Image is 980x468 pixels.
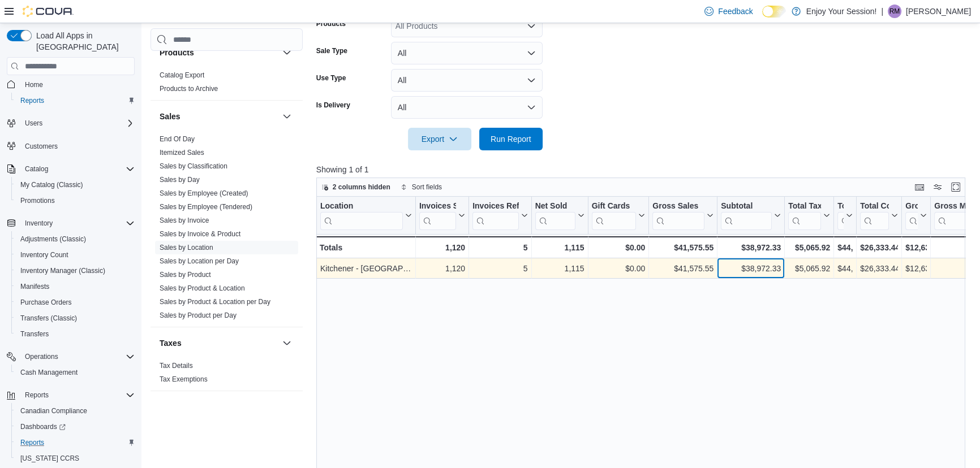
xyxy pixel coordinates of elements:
[16,311,135,325] span: Transfers (Classic)
[472,262,527,276] div: 5
[913,180,926,194] button: Keyboard shortcuts
[160,270,211,279] span: Sales by Product
[160,230,240,238] a: Sales by Invoice & Product
[333,183,390,192] span: 2 columns hidden
[20,140,62,153] a: Customers
[860,201,889,212] div: Total Cost
[419,201,465,230] button: Invoices Sold
[408,128,471,150] button: Export
[20,282,49,291] span: Manifests
[11,294,139,310] button: Purchase Orders
[788,201,821,212] div: Total Tax
[16,366,135,379] span: Cash Management
[160,111,180,122] h3: Sales
[535,201,575,212] div: Net Sold
[11,435,139,450] button: Reports
[16,436,49,449] a: Reports
[2,215,139,231] button: Inventory
[280,336,294,350] button: Taxes
[160,284,245,293] span: Sales by Product & Location
[20,438,44,447] span: Reports
[16,420,135,434] span: Dashboards
[11,93,139,109] button: Reports
[20,266,105,275] span: Inventory Manager (Classic)
[20,298,72,307] span: Purchase Orders
[16,194,59,207] a: Promotions
[591,262,645,276] div: $0.00
[949,180,962,194] button: Enter fullscreen
[23,6,74,17] img: Cova
[591,201,636,212] div: Gift Cards
[160,337,182,349] h3: Taxes
[16,404,135,418] span: Canadian Compliance
[160,135,195,143] a: End Of Day
[20,388,135,402] span: Reports
[2,161,139,177] button: Catalog
[20,180,83,189] span: My Catalog (Classic)
[419,201,456,212] div: Invoices Sold
[320,201,403,212] div: Location
[160,149,204,157] a: Itemized Sales
[160,298,270,306] a: Sales by Product & Location per Day
[837,262,853,276] div: $44,038.25
[16,264,135,278] span: Inventory Manager (Classic)
[160,284,245,292] a: Sales by Product & Location
[860,201,898,230] button: Total Cost
[20,422,66,431] span: Dashboards
[20,96,44,105] span: Reports
[860,241,898,254] div: $26,333.44
[20,314,77,323] span: Transfers (Classic)
[391,42,543,64] button: All
[535,201,584,230] button: Net Sold
[20,216,135,230] span: Inventory
[16,194,135,207] span: Promotions
[20,216,57,230] button: Inventory
[160,84,218,93] span: Products to Archive
[20,162,135,176] span: Catalog
[16,327,135,341] span: Transfers
[160,243,213,252] span: Sales by Location
[160,47,278,58] button: Products
[280,110,294,123] button: Sales
[591,241,645,254] div: $0.00
[11,365,139,380] button: Cash Management
[472,201,518,230] div: Invoices Ref
[415,128,465,150] span: Export
[20,350,135,363] span: Operations
[479,128,543,150] button: Run Report
[317,180,395,194] button: 2 columns hidden
[160,216,209,225] span: Sales by Invoice
[160,375,208,383] a: Tax Exemptions
[2,76,139,92] button: Home
[11,279,139,294] button: Manifests
[591,201,636,230] div: Gift Card Sales
[837,201,844,230] div: Total Invoiced
[20,406,87,415] span: Canadian Compliance
[762,6,786,18] input: Dark Mode
[11,177,139,193] button: My Catalog (Classic)
[151,359,303,391] div: Taxes
[721,201,772,230] div: Subtotal
[16,311,81,325] a: Transfers (Classic)
[316,73,346,83] label: Use Type
[788,201,830,230] button: Total Tax
[391,69,543,92] button: All
[151,132,303,327] div: Sales
[20,388,53,402] button: Reports
[160,189,248,197] a: Sales by Employee (Created)
[837,201,853,230] button: Total Invoiced
[160,216,209,224] a: Sales by Invoice
[788,201,821,230] div: Total Tax
[16,327,53,341] a: Transfers
[160,85,218,93] a: Products to Archive
[11,403,139,419] button: Canadian Compliance
[472,241,527,254] div: 5
[11,263,139,279] button: Inventory Manager (Classic)
[652,201,704,212] div: Gross Sales
[535,201,575,230] div: Net Sold
[20,77,135,91] span: Home
[16,420,70,434] a: Dashboards
[2,387,139,403] button: Reports
[160,337,278,349] button: Taxes
[320,201,412,230] button: Location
